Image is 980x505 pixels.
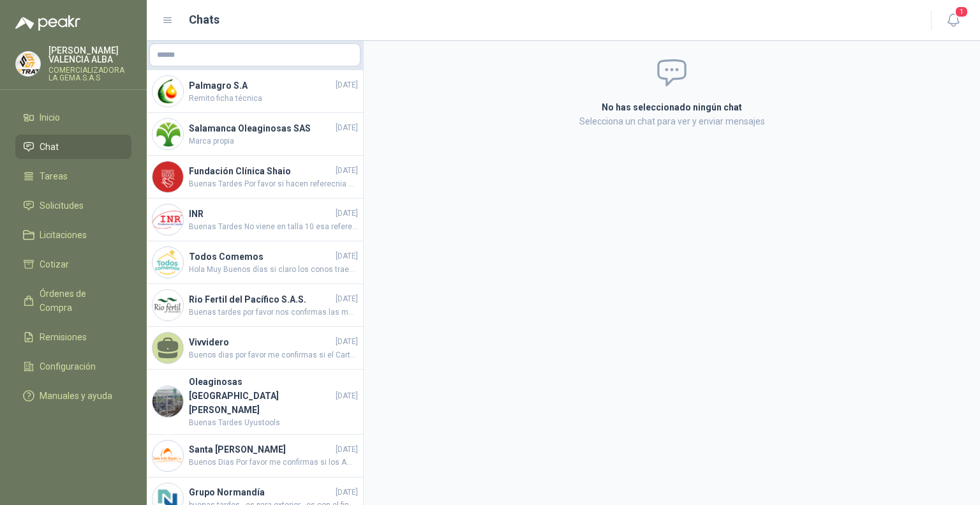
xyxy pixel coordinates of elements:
a: Remisiones [15,325,131,349]
span: Remito ficha técnica [189,93,358,105]
a: Solicitudes [15,193,131,218]
p: COMERCIALIZADORA LA GEMA S.A.S [48,66,131,82]
a: Configuración [15,354,131,379]
img: Company Logo [152,204,183,235]
h4: Fundación Clínica Shaio [189,164,333,178]
p: Selecciona un chat para ver y enviar mensajes [449,114,895,128]
a: Manuales y ayuda [15,384,131,408]
span: [DATE] [336,293,358,305]
a: Tareas [15,164,131,188]
img: Logo peakr [15,15,80,31]
a: Vivvidero[DATE]Buenos dias por favor me confirmas si el Carton es Corrugado o que clase necesitas... [147,327,363,370]
a: Chat [15,135,131,159]
span: Inicio [40,110,60,124]
a: Company LogoPalmagro S.A[DATE]Remito ficha técnica [147,70,363,113]
a: Company LogoRio Fertil del Pacífico S.A.S.[DATE]Buenas tardes por favor nos confirmas las medidas... [147,284,363,327]
span: Remisiones [40,330,87,344]
button: 1 [942,9,965,32]
img: Company Logo [152,247,183,278]
span: Tareas [40,169,68,183]
a: Company LogoSanta [PERSON_NAME][DATE]Buenos Dias Por favor me confirmas si los Amarres son de 40 ... [147,435,363,478]
p: [PERSON_NAME] VALENCIA ALBA [48,46,131,64]
span: Cotizar [40,257,69,271]
span: [DATE] [336,444,358,456]
h4: Santa [PERSON_NAME] [189,442,333,456]
span: [DATE] [336,336,358,348]
img: Company Logo [152,119,183,149]
img: Company Logo [152,76,183,107]
span: [DATE] [336,207,358,220]
a: Company LogoSalamanca Oleaginosas SAS[DATE]Marca propia [147,113,363,156]
span: Hola Muy Buenos días si claro los conos traen cadena y adaptador de la cadena [189,264,358,276]
span: Buenas Tardes Por favor si hacen referecnia al overol antifluido en tela o el tipo tyveck que al ... [189,178,358,190]
h4: Vivvidero [189,335,333,349]
span: Manuales y ayuda [40,389,112,403]
h2: No has seleccionado ningún chat [449,100,895,114]
h4: Oleaginosas [GEOGRAPHIC_DATA][PERSON_NAME] [189,375,333,417]
span: Órdenes de Compra [40,287,119,315]
a: Company LogoTodos Comemos[DATE]Hola Muy Buenos días si claro los conos traen cadena y adaptador d... [147,241,363,284]
a: Company LogoINR[DATE]Buenas Tardes No viene en talla 10 esa referencia [147,199,363,241]
h4: Salamanca Oleaginosas SAS [189,121,333,135]
span: Configuración [40,359,96,373]
img: Company Logo [16,52,40,76]
span: Chat [40,140,59,154]
span: Buenas tardes por favor nos confirmas las medidas de la bolsa, gracias [189,306,358,319]
a: Licitaciones [15,223,131,247]
img: Company Logo [152,290,183,320]
span: [DATE] [336,250,358,262]
span: [DATE] [336,122,358,134]
span: [DATE] [336,79,358,91]
h4: Palmagro S.A [189,79,333,93]
span: [DATE] [336,390,358,402]
span: Buenos Dias Por favor me confirmas si los Amarres son de 40 mm osea 4cm de largo ??? lo mas peque... [189,456,358,469]
span: Licitaciones [40,228,87,242]
span: [DATE] [336,486,358,499]
h4: Todos Comemos [189,250,333,264]
span: Buenas Tardes No viene en talla 10 esa referencia [189,221,358,233]
span: 1 [954,6,969,18]
h4: Grupo Normandía [189,485,333,499]
a: Órdenes de Compra [15,282,131,320]
h4: INR [189,207,333,221]
span: Solicitudes [40,199,84,213]
img: Company Logo [152,162,183,192]
span: Marca propia [189,135,358,147]
h4: Rio Fertil del Pacífico S.A.S. [189,292,333,306]
img: Company Logo [152,386,183,417]
a: Inicio [15,105,131,130]
span: Buenas Tardes Uyustools [189,417,358,429]
a: Cotizar [15,252,131,276]
a: Company LogoOleaginosas [GEOGRAPHIC_DATA][PERSON_NAME][DATE]Buenas Tardes Uyustools [147,370,363,435]
span: [DATE] [336,165,358,177]
img: Company Logo [152,441,183,471]
span: Buenos dias por favor me confirmas si el Carton es Corrugado o que clase necesitas por favor [189,349,358,361]
a: Company LogoFundación Clínica Shaio[DATE]Buenas Tardes Por favor si hacen referecnia al overol an... [147,156,363,199]
h1: Chats [189,11,219,29]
